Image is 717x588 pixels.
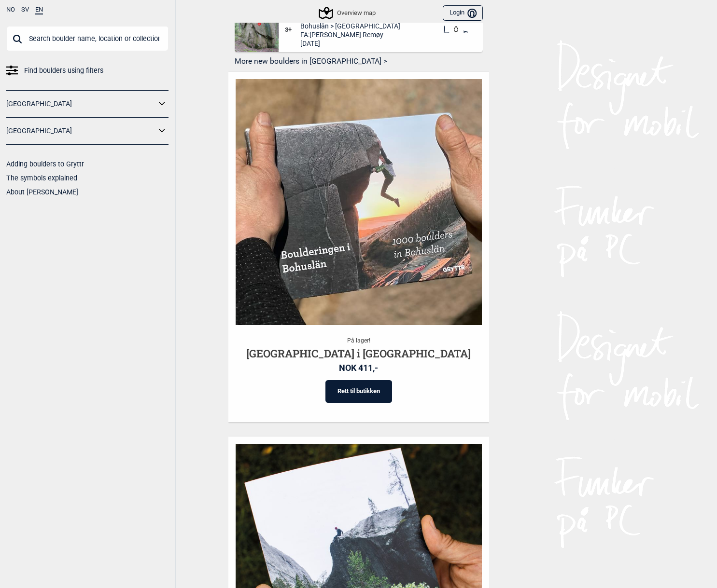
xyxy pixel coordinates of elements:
a: Adding boulders to Gryttr [6,160,84,168]
span: [DATE] [300,39,400,48]
img: Omslag bouldering i bohuslen kvadrat [236,79,482,325]
a: Find boulders using filters [6,64,169,78]
button: More new boulders in [GEOGRAPHIC_DATA] > [235,54,483,69]
span: 3+ [285,26,301,34]
button: EN [35,6,43,14]
a: About [PERSON_NAME] [6,188,78,196]
a: [GEOGRAPHIC_DATA] [6,124,156,138]
img: Fantacity [235,8,279,52]
p: NOK 411,- [236,361,482,375]
a: [GEOGRAPHIC_DATA] [6,97,156,111]
div: Fantacity3+FantacityBohuslän > [GEOGRAPHIC_DATA]FA:[PERSON_NAME] Remøy[DATE] [235,8,483,52]
span: Bohuslän > [GEOGRAPHIC_DATA] [300,22,400,30]
a: The symbols explained [6,174,77,182]
span: FA: [PERSON_NAME] Remøy [300,30,400,39]
button: NO [6,6,15,14]
span: Find boulders using filters [24,64,103,78]
input: Search boulder name, location or collection [6,26,169,51]
button: SV [21,6,29,14]
a: Rett til butikken [325,380,392,403]
h2: [GEOGRAPHIC_DATA] i [GEOGRAPHIC_DATA] [236,346,482,361]
button: Login [443,5,482,21]
div: Overview map [320,7,375,19]
p: På lager! [236,335,482,346]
